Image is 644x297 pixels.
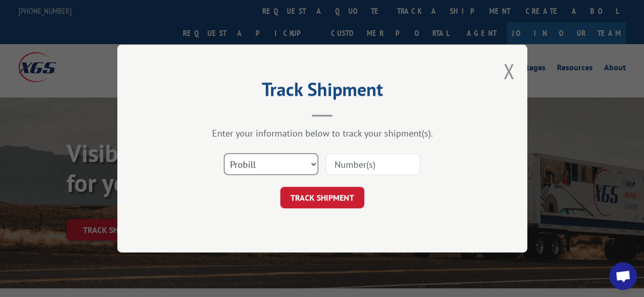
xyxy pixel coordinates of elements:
input: Number(s) [326,153,420,175]
button: Close modal [503,57,514,85]
div: Open chat [609,262,637,290]
div: Enter your information below to track your shipment(s). [169,127,476,139]
button: TRACK SHIPMENT [280,187,364,208]
h2: Track Shipment [169,82,476,102]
